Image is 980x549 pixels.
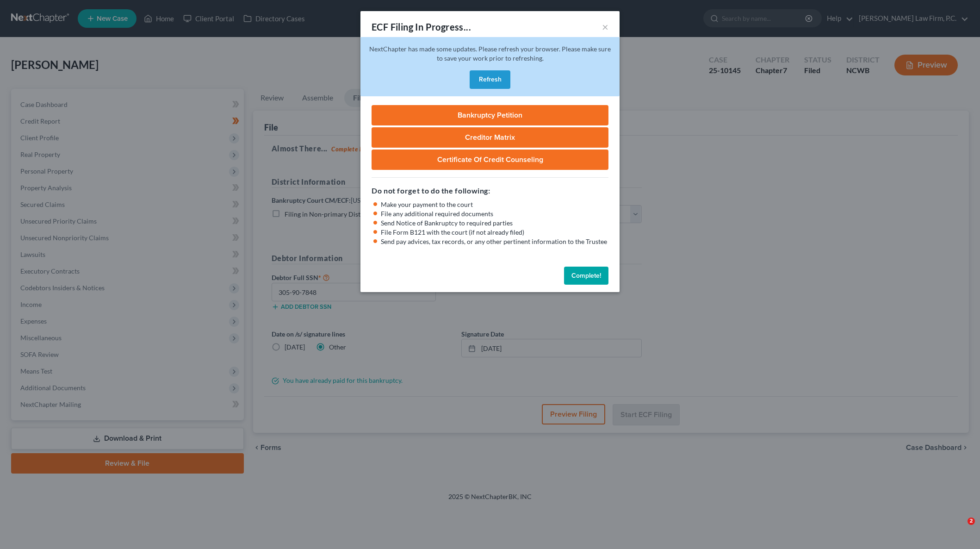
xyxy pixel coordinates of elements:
[381,228,608,237] li: File Form B121 with the court (if not already filed)
[968,518,975,525] span: 2
[372,150,608,170] a: Certificate of Credit Counseling
[372,20,471,33] div: ECF Filing In Progress...
[381,237,608,246] li: Send pay advices, tax records, or any other pertinent information to the Trustee
[949,518,971,540] iframe: Intercom live chat
[602,21,608,32] button: ×
[470,70,510,89] button: Refresh
[381,200,608,209] li: Make your payment to the court
[372,105,608,125] a: Bankruptcy Petition
[381,209,608,218] li: File any additional required documents
[372,185,608,196] h5: Do not forget to do the following:
[381,218,608,228] li: Send Notice of Bankruptcy to required parties
[369,45,611,62] span: NextChapter has made some updates. Please refresh your browser. Please make sure to save your wor...
[372,127,608,148] a: Creditor Matrix
[564,267,608,285] button: Complete!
